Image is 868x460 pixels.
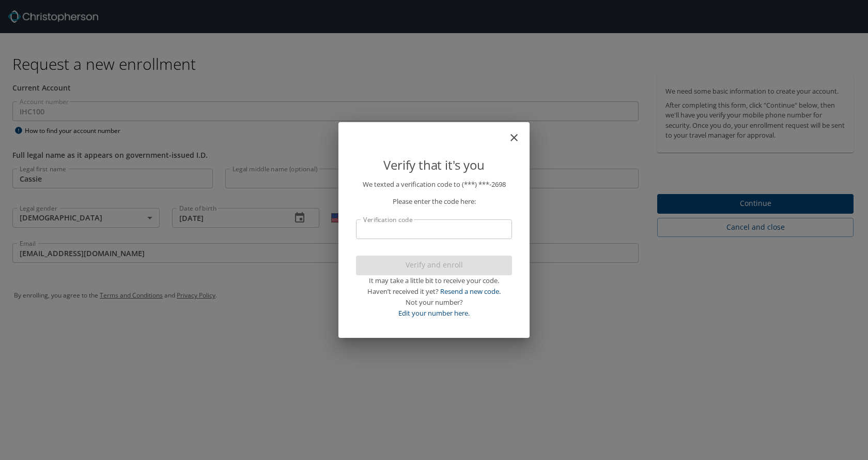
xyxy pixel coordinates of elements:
button: close [513,126,525,139]
a: Edit your number here. [398,308,470,318]
div: Not your number? [356,297,512,308]
div: Haven’t received it yet? [356,286,512,297]
p: Verify that it's you [356,155,512,175]
a: Resend a new code. [440,287,501,296]
div: It may take a little bit to receive your code. [356,275,512,286]
p: We texted a verification code to (***) ***- 2698 [356,179,512,190]
p: Please enter the code here: [356,196,512,207]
